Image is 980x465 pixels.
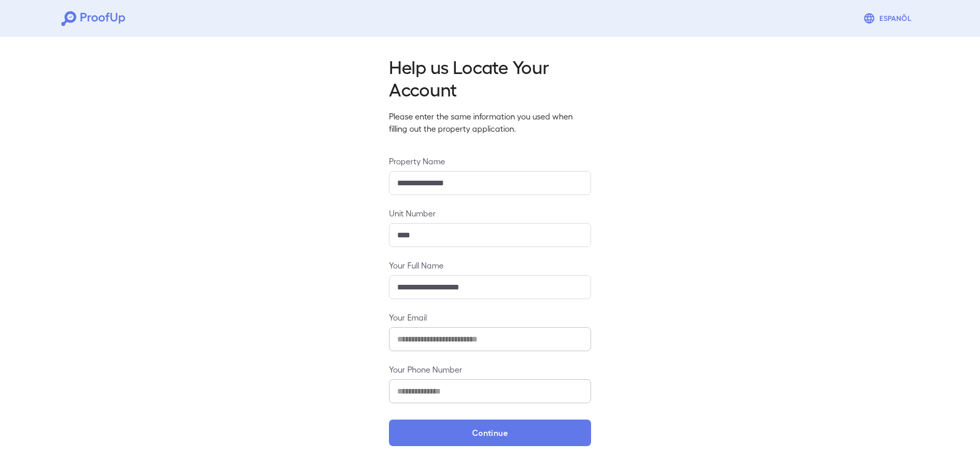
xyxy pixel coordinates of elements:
[389,420,591,446] button: Continue
[389,311,591,323] label: Your Email
[389,259,591,271] label: Your Full Name
[389,363,591,375] label: Your Phone Number
[859,8,919,29] button: Espanõl
[389,207,591,219] label: Unit Number
[389,110,591,135] p: Please enter the same information you used when filling out the property application.
[389,55,591,100] h2: Help us Locate Your Account
[389,155,591,167] label: Property Name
